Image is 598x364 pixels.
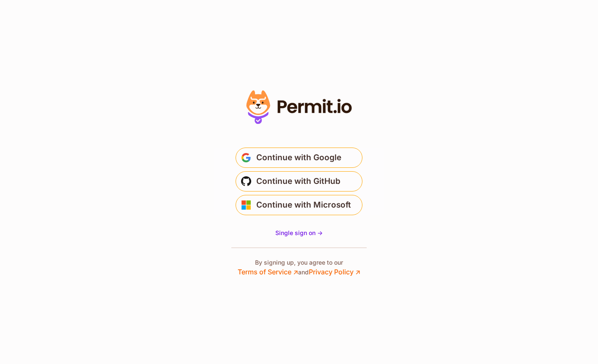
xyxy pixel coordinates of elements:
span: Continue with GitHub [256,175,340,188]
a: Single sign on -> [275,229,323,237]
a: Terms of Service ↗ [238,268,298,276]
span: Single sign on -> [275,229,323,236]
p: By signing up, you agree to our and [238,258,360,277]
button: Continue with Google [236,148,362,168]
span: Continue with Microsoft [256,198,351,212]
button: Continue with GitHub [236,171,362,192]
a: Privacy Policy ↗ [309,268,360,276]
button: Continue with Microsoft [236,195,362,215]
span: Continue with Google [256,151,341,164]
